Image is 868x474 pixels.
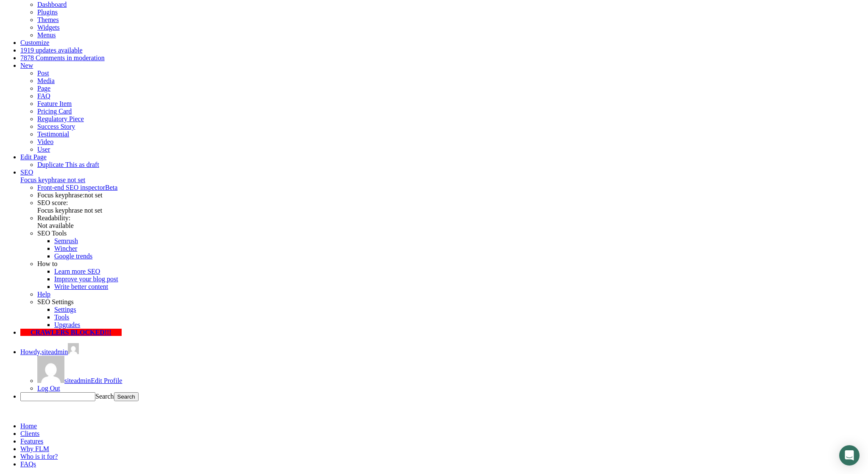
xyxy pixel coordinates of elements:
a: Page [37,85,50,92]
span: 19 updates available [27,47,83,54]
a: CRAWLERS BLOCKED!!! [20,329,122,336]
div: SEO score: [37,199,865,214]
span: SEO [20,169,33,176]
a: Help [37,291,50,298]
label: Search [95,393,114,400]
a: Success Story [37,123,75,130]
a: Google trends [54,252,92,260]
div: SEO Settings [37,298,865,306]
span: siteadmin [42,348,68,355]
span: New [20,62,33,69]
a: Duplicate This as draft [37,161,99,168]
a: Front-end SEO inspector [37,184,117,191]
a: Edit Page [20,153,47,161]
a: Why FLM [20,445,49,452]
span: Focus keyphrase not set [37,207,102,214]
a: Post [37,69,49,77]
div: Focus keyphrase not set [20,176,865,184]
span: Beta [105,184,117,191]
a: FAQ [37,92,50,100]
input: Search [114,392,139,401]
span: Focus keyphrase not set [20,176,85,183]
a: Write better content [54,283,108,290]
span: not set [85,191,103,199]
ul: Howdy, siteadmin [20,356,865,392]
a: User [37,146,50,153]
a: Learn more SEO [54,268,100,275]
a: Semrush [54,237,78,244]
div: How to [37,260,865,268]
span: 19 [20,47,27,54]
a: Settings [54,306,76,313]
a: Upgrades [54,321,80,328]
span: Not available [37,222,74,229]
div: Not available [37,222,865,230]
a: FAQs [20,460,36,468]
ul: Food Label Maker [20,16,865,39]
a: Video [37,138,53,145]
span: Edit Profile [91,377,122,384]
ul: New [20,69,865,153]
a: Media [37,77,55,84]
a: Howdy, [20,348,79,355]
a: Dashboard [37,1,67,8]
a: Menus [37,31,56,39]
span: 78 Comments in moderation [27,54,105,61]
a: Clients [20,430,39,437]
a: Features [20,438,43,445]
ul: Food Label Maker [20,1,865,16]
a: Wincher [54,245,77,252]
a: Customize [20,39,49,46]
div: Open Intercom Messenger [839,445,860,466]
a: Plugins [37,8,58,16]
span: siteadmin [64,377,91,384]
a: Pricing Card [37,108,72,115]
a: Regulatory Piece [37,115,84,122]
div: Readability: [37,214,865,230]
a: Who is it for? [20,453,58,460]
a: Improve your blog post [54,275,118,283]
a: Testimonial [37,130,69,138]
a: Home [20,422,37,430]
a: Widgets [37,24,60,31]
div: Focus keyphrase: [37,191,865,199]
div: Focus keyphrase not set [37,207,865,214]
a: Themes [37,16,59,23]
a: Log Out [37,385,60,392]
a: Tools [54,313,69,321]
a: Feature Item [37,100,72,107]
div: SEO Tools [37,230,865,237]
span: 78 [20,54,27,61]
